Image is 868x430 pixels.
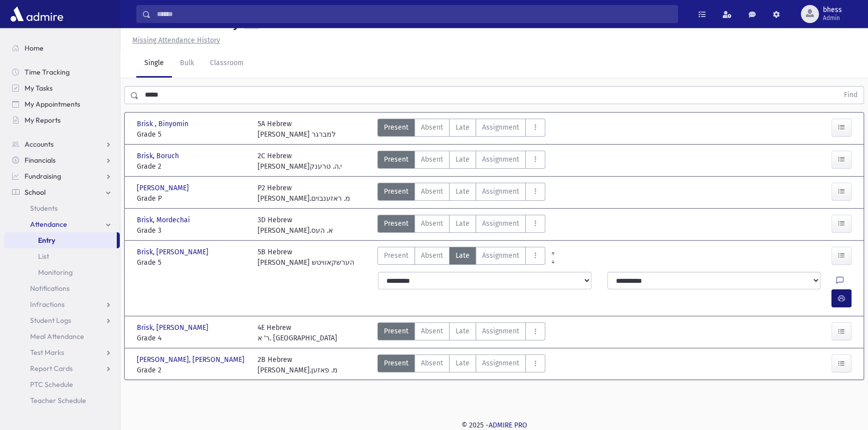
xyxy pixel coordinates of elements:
[137,322,210,333] span: Brisk, [PERSON_NAME]
[456,218,470,229] span: Late
[482,154,519,165] span: Assignment
[4,136,120,152] a: Accounts
[137,257,248,268] span: Grade 5
[421,218,443,229] span: Absent
[30,300,65,309] span: Infractions
[377,183,545,204] div: AttTypes
[456,326,470,336] span: Late
[482,122,519,133] span: Assignment
[4,280,120,296] a: Notifications
[4,216,120,232] a: Attendance
[482,250,519,261] span: Assignment
[421,358,443,368] span: Absent
[137,365,248,375] span: Grade 2
[456,358,470,368] span: Late
[172,50,202,78] a: Bulk
[137,247,210,257] span: Brisk, [PERSON_NAME]
[25,116,61,125] span: My Reports
[421,250,443,261] span: Absent
[456,122,470,133] span: Late
[258,354,338,375] div: 2B Hebrew [PERSON_NAME].מ. פאזען
[30,284,70,293] span: Notifications
[137,161,248,172] span: Grade 2
[421,122,443,133] span: Absent
[25,68,70,77] span: Time Tracking
[377,322,545,343] div: AttTypes
[30,396,86,405] span: Teacher Schedule
[137,354,247,365] span: [PERSON_NAME], [PERSON_NAME]
[4,344,120,360] a: Test Marks
[384,358,408,368] span: Present
[4,376,120,392] a: PTC Schedule
[30,348,64,357] span: Test Marks
[4,168,120,184] a: Fundraising
[25,100,80,109] span: My Appointments
[421,186,443,197] span: Absent
[258,322,337,343] div: 4E Hebrew ר' א. [GEOGRAPHIC_DATA]
[258,247,354,268] div: 5B Hebrew [PERSON_NAME] הערשקאוויטש
[823,6,842,14] span: bhess
[482,218,519,229] span: Assignment
[137,129,248,140] span: Grade 5
[137,193,248,204] span: Grade P
[25,140,54,149] span: Accounts
[421,154,443,165] span: Absent
[30,332,84,341] span: Meal Attendance
[377,119,545,140] div: AttTypes
[30,220,67,229] span: Attendance
[421,326,443,336] span: Absent
[482,358,519,368] span: Assignment
[25,84,53,93] span: My Tasks
[258,215,333,236] div: 3D Hebrew [PERSON_NAME].א. העס
[8,4,66,24] img: AdmirePro
[38,236,55,245] span: Entry
[384,122,408,133] span: Present
[30,204,58,213] span: Students
[4,40,120,56] a: Home
[456,186,470,197] span: Late
[30,316,71,325] span: Student Logs
[838,87,863,104] button: Find
[377,247,545,268] div: AttTypes
[202,50,252,78] a: Classroom
[823,14,842,22] span: Admin
[4,80,120,96] a: My Tasks
[151,5,678,23] input: Search
[4,248,120,264] a: List
[384,154,408,165] span: Present
[4,392,120,408] a: Teacher Schedule
[4,200,120,216] a: Students
[25,188,46,197] span: School
[38,268,73,277] span: Monitoring
[25,156,56,165] span: Financials
[4,328,120,344] a: Meal Attendance
[137,119,190,129] span: Brisk , Binyomin
[4,232,117,248] a: Entry
[258,119,336,140] div: 5A Hebrew [PERSON_NAME] למברגר
[4,184,120,200] a: School
[38,252,49,261] span: List
[456,250,470,261] span: Late
[4,312,120,328] a: Student Logs
[25,172,61,181] span: Fundraising
[384,186,408,197] span: Present
[128,36,220,45] a: Missing Attendance History
[4,152,120,168] a: Financials
[137,183,191,193] span: [PERSON_NAME]
[137,225,248,236] span: Grade 3
[137,333,248,343] span: Grade 4
[482,186,519,197] span: Assignment
[30,380,73,389] span: PTC Schedule
[4,112,120,128] a: My Reports
[136,50,172,78] a: Single
[132,36,220,45] u: Missing Attendance History
[25,44,44,53] span: Home
[384,250,408,261] span: Present
[258,151,342,172] div: 2C Hebrew [PERSON_NAME]י.ה. טרענק
[384,326,408,336] span: Present
[4,360,120,376] a: Report Cards
[4,64,120,80] a: Time Tracking
[377,151,545,172] div: AttTypes
[258,183,350,204] div: P2 Hebrew [PERSON_NAME].מ. ראזענבוים
[482,326,519,336] span: Assignment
